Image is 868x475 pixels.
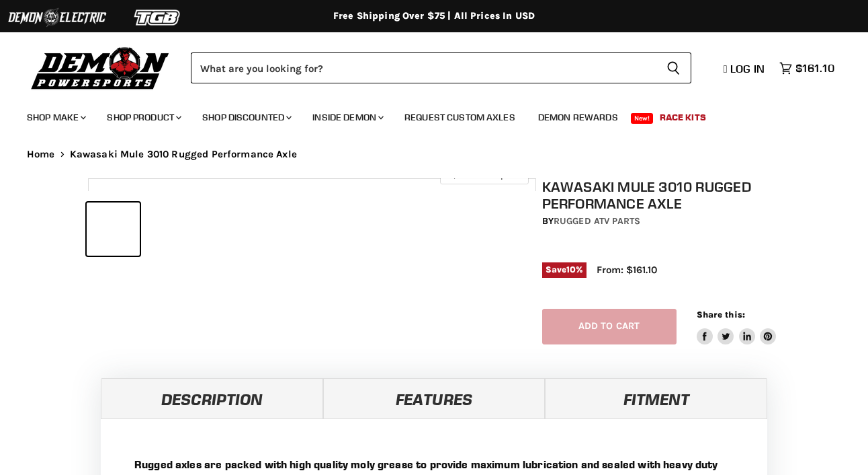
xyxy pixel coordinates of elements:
[101,378,323,418] a: Description
[107,5,208,30] img: TGB Logo 2
[631,113,654,124] span: New!
[192,104,300,131] a: Shop Discounted
[795,62,834,75] span: $161.10
[7,5,107,30] img: Demon Electric Logo 2
[650,104,716,131] a: Race Kits
[302,104,392,131] a: Inside Demon
[528,104,628,131] a: Demon Rewards
[542,214,787,229] div: by
[70,149,297,160] span: Kawasaki Mule 3010 Rugged Performance Axle
[323,378,546,418] a: Features
[447,170,521,180] span: Click to expand
[730,62,765,75] span: Log in
[545,378,767,418] a: Fitment
[97,104,189,131] a: Shop Product
[697,309,745,320] span: Share this:
[718,63,773,75] a: Log in
[542,262,587,277] span: Save %
[27,149,55,160] a: Home
[566,264,576,275] span: 10
[191,52,656,83] input: Search
[87,203,140,256] button: IMAGE thumbnail
[597,264,657,276] span: From: $161.10
[17,104,94,131] a: Shop Make
[17,98,831,131] ul: Main menu
[542,178,787,212] h1: Kawasaki Mule 3010 Rugged Performance Axle
[656,52,691,83] button: Search
[554,215,640,227] a: Rugged ATV Parts
[191,52,691,83] form: Product
[27,44,174,92] img: Demon Powersports
[697,309,777,344] aside: Share this:
[394,104,525,131] a: Request Custom Axles
[773,59,841,78] a: $161.10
